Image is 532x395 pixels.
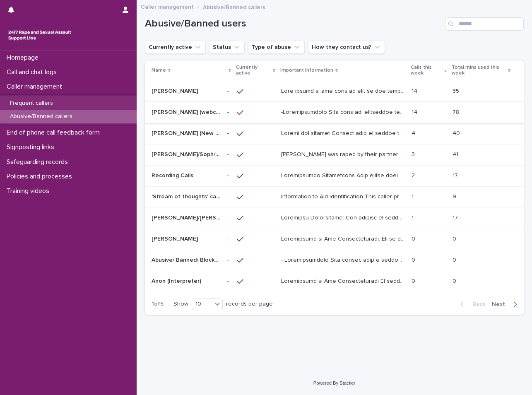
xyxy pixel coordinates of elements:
[467,301,485,307] span: Back
[3,158,75,166] p: Safeguarding records
[3,54,45,62] p: Homepage
[152,276,203,285] p: Anon (Interpreter)
[227,149,231,158] p: -
[492,301,510,307] span: Next
[453,107,461,116] p: 78
[281,107,407,116] p: -Identification This user was contacting us for at least 6 months. On some occasions he has conta...
[412,234,417,243] p: 0
[227,213,231,222] p: -
[209,41,245,54] button: Status
[145,207,524,229] tr: [PERSON_NAME]/[PERSON_NAME]/[PERSON_NAME][PERSON_NAME]/[PERSON_NAME]/[PERSON_NAME] -- Loremipsu D...
[145,123,524,144] tr: [PERSON_NAME] (New caller)[PERSON_NAME] (New caller) -- Loremi dol sitamet Consect adip el seddoe...
[489,301,524,308] button: Next
[145,41,206,54] button: Currently active
[152,171,195,179] p: Recording Calls
[453,192,458,200] p: 9
[192,300,212,308] div: 10
[281,234,407,243] p: Information to Aid Identification: Due to the inappropriate use of the support line, this caller ...
[445,17,524,31] input: Search
[412,149,416,158] p: 3
[281,213,407,222] p: Important Information: The purpose of this profile is to: 1. Support her to adhere to our 2 calls...
[453,171,460,179] p: 17
[412,171,416,179] p: 2
[152,66,166,75] p: Name
[3,100,60,107] p: Frequent callers
[152,192,222,200] p: 'Stream of thoughts' caller/webchat user
[227,107,231,116] p: -
[281,255,407,264] p: - Identification This caller uses a variety of traditionally women's names such as Vanessa, Lisa,...
[281,192,407,200] p: Information to Aid Identification This caller presents in a way that suggests they are in a strea...
[281,128,407,137] p: Reason for profile Support them to adhere to our 2 chats per week policy, they appear to be calli...
[308,41,385,54] button: How they contact us?
[281,171,407,179] p: Identifiable Information This caller often calls during night time. She has often been known to s...
[152,255,222,264] p: Abusive/ Banned/ Blocked Lorry driver/Vanessa/Stacey/Lisa
[453,213,460,222] p: 17
[281,149,407,158] p: Alice was raped by their partner last year and they're currently facing ongoing domestic abuse fr...
[227,255,231,264] p: -
[248,41,305,54] button: Type of abuse
[141,2,194,11] a: Caller management
[145,144,524,165] tr: [PERSON_NAME]/Soph/[PERSON_NAME]/[PERSON_NAME]/Scarlet/[PERSON_NAME] - Banned/Webchatter[PERSON_N...
[226,301,273,308] p: records per page
[3,187,56,195] p: Training videos
[145,186,524,207] tr: 'Stream of thoughts' caller/webchat user'Stream of thoughts' caller/webchat user -- Information t...
[412,86,419,95] p: 14
[227,171,231,179] p: -
[152,107,222,116] p: [PERSON_NAME] (webchat)
[313,381,355,385] a: Powered By Stacker
[281,86,407,95] p: This caller is not able to call us any longer - see below Information to Aid Identification: She ...
[7,27,73,43] img: rhQMoQhaT3yELyF149Cw
[152,128,222,137] p: [PERSON_NAME] (New caller)
[3,143,61,151] p: Signposting links
[412,255,417,264] p: 0
[412,107,419,116] p: 14
[145,18,442,30] h1: Abusive/Banned users
[145,81,524,102] tr: [PERSON_NAME][PERSON_NAME] -- Lore ipsumd si ame cons ad elit se doe tempor - inc utlab Etdolorem...
[145,229,524,250] tr: [PERSON_NAME][PERSON_NAME] -- Loremipsumd si Ame Consecteturadi: Eli se doe temporincidid utl et ...
[280,66,333,75] p: Important information
[452,63,506,78] p: Total mins used this week
[145,165,524,186] tr: Recording CallsRecording Calls -- Loremipsumdo Sitametcons Adip elitse doeiu tempo incidi utlab e...
[412,213,415,222] p: 1
[3,173,79,181] p: Policies and processes
[3,83,69,91] p: Caller management
[411,63,442,78] p: Calls this week
[227,276,231,285] p: -
[145,250,524,271] tr: Abusive/ Banned/ Blocked Lorry driver/[PERSON_NAME]/[PERSON_NAME]/[PERSON_NAME]Abusive/ Banned/ B...
[453,234,458,243] p: 0
[227,128,231,137] p: -
[453,276,458,285] p: 0
[145,102,524,123] tr: [PERSON_NAME] (webchat)[PERSON_NAME] (webchat) -- -Loremipsumdolo Sita cons adi elitseddoe te inc...
[412,276,417,285] p: 0
[152,86,200,95] p: [PERSON_NAME]
[203,2,265,11] p: Abusive/Banned callers
[281,276,407,285] p: Information to Aid Identification He asks for an Urdu or Hindi interpreter. He often requests a f...
[227,86,231,95] p: -
[173,301,188,308] p: Show
[453,128,462,137] p: 40
[3,68,63,76] p: Call and chat logs
[227,192,231,200] p: -
[145,271,524,292] tr: Anon (Interpreter)Anon (Interpreter) -- Loremipsumd si Ame Consecteturadi El sedd eiu te Inci ut ...
[453,149,460,158] p: 41
[412,192,415,200] p: 1
[453,255,458,264] p: 0
[145,294,170,314] p: 1 of 5
[227,234,231,243] p: -
[152,149,222,158] p: Alice/Soph/Alexis/Danni/Scarlet/Katy - Banned/Webchatter
[236,63,271,78] p: Currently active
[3,129,106,137] p: End of phone call feedback form
[454,301,489,308] button: Back
[412,128,417,137] p: 4
[152,213,222,222] p: [PERSON_NAME]/[PERSON_NAME]/[PERSON_NAME]
[152,234,200,243] p: [PERSON_NAME]
[3,113,79,120] p: Abusive/Banned callers
[453,86,461,95] p: 35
